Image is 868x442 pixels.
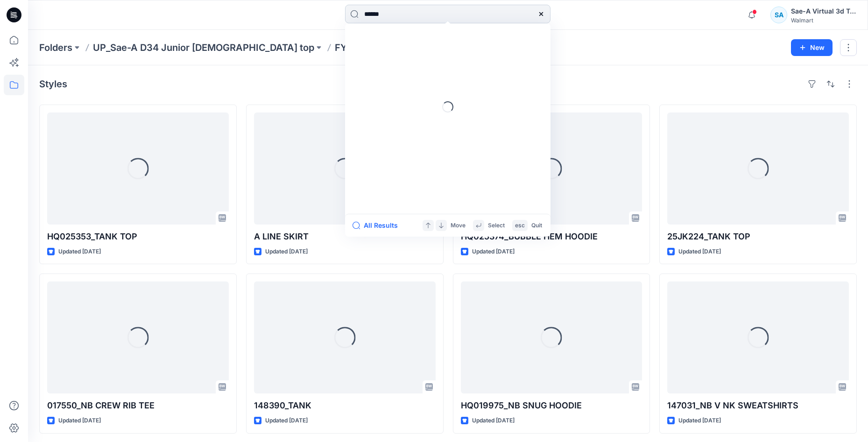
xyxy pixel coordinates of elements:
p: Move [451,221,466,231]
p: 25JK224_TANK TOP [667,230,849,243]
a: UP_Sae-A D34 Junior [DEMOGRAPHIC_DATA] top [93,41,314,54]
p: Updated [DATE] [58,416,101,426]
p: 017550_NB CREW RIB TEE [47,399,229,412]
div: SA [770,7,787,23]
p: Updated [DATE] [678,247,721,257]
p: Updated [DATE] [472,247,515,257]
p: Updated [DATE] [472,416,515,426]
p: Updated [DATE] [678,416,721,426]
p: 148390_TANK [254,399,436,412]
a: Folders [39,41,72,54]
h4: Styles [39,78,67,90]
button: All Results [353,220,404,231]
div: Walmart [791,17,856,24]
p: A LINE SKIRT [254,230,436,243]
p: Updated [DATE] [58,247,101,257]
p: Updated [DATE] [265,247,308,257]
p: HQ019975_NB SNUG HOODIE [461,399,642,412]
p: 147031_NB V NK SWEATSHIRTS [667,399,849,412]
p: FYE 2027 S1 Sae-A YA Tops [335,41,459,54]
p: HQ025374_BUBBLE HEM HOODIE [461,230,642,243]
div: Sae-A Virtual 3d Team [791,6,856,17]
p: esc [515,221,525,231]
p: HQ025353_TANK TOP [47,230,229,243]
p: Select [488,221,505,231]
p: Quit [531,221,542,231]
button: New [791,39,833,56]
p: Updated [DATE] [265,416,308,426]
